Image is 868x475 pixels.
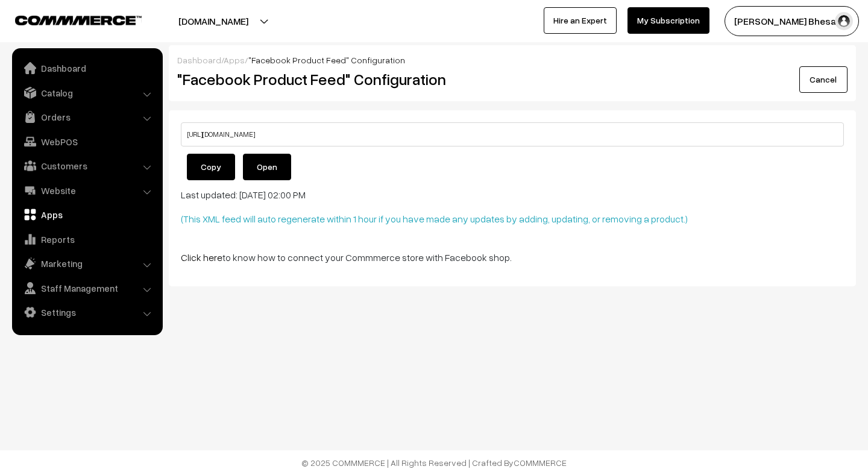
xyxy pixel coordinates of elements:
a: My Subscription [627,7,709,34]
a: Settings [15,301,159,323]
a: Apps [224,55,245,65]
a: Dashboard [15,57,159,79]
a: Orders [15,106,159,128]
button: [PERSON_NAME] Bhesani… [725,6,859,36]
a: Customers [15,155,159,177]
a: Click here [181,251,222,263]
a: WebPOS [15,131,159,153]
h2: "Facebook Product Feed" Configuration [177,70,618,89]
a: Apps [15,204,159,225]
a: COMMMERCE [514,458,567,468]
a: Hire an Expert [544,7,617,34]
a: Marketing [15,253,159,274]
p: (This XML feed will auto regenerate within 1 hour if you have made any updates by adding, updatin... [181,212,844,226]
button: [DOMAIN_NAME] [136,6,291,36]
img: COMMMERCE [15,16,142,25]
a: Staff Management [15,277,159,299]
div: / / [177,54,848,66]
a: Dashboard [177,55,221,65]
span: "Facebook Product Feed" Configuration [248,55,405,65]
a: Website [15,180,159,201]
a: COMMMERCE [15,12,121,27]
a: Open [243,154,291,180]
p: to know how to connect your Commmerce store with Facebook shop. [181,250,844,265]
a: Cancel [799,66,848,93]
a: Reports [15,228,159,250]
a: Catalog [15,82,159,104]
button: Copy [187,154,235,180]
img: user [835,12,853,30]
p: Last updated: [DATE] 02:00 PM [181,187,844,202]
